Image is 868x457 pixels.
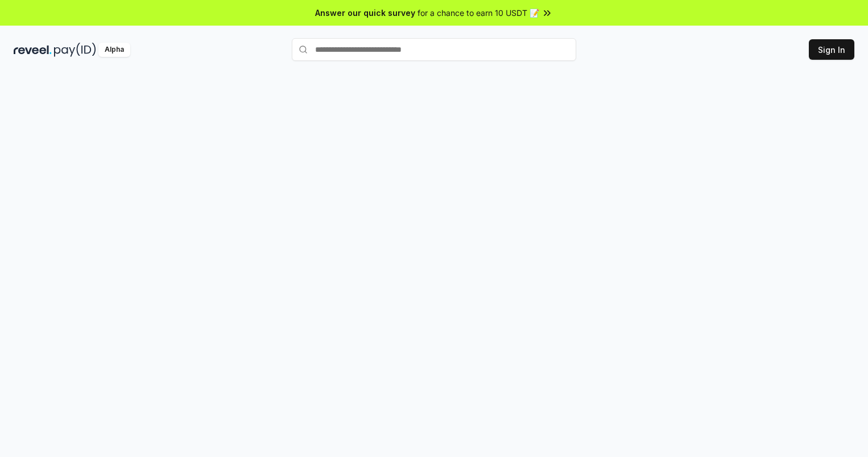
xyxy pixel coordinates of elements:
button: Sign In [809,39,854,60]
span: Answer our quick survey [315,7,415,19]
div: Alpha [98,43,130,57]
img: reveel_dark [14,43,52,57]
span: for a chance to earn 10 USDT 📝 [418,7,539,19]
img: pay_id [54,43,96,57]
